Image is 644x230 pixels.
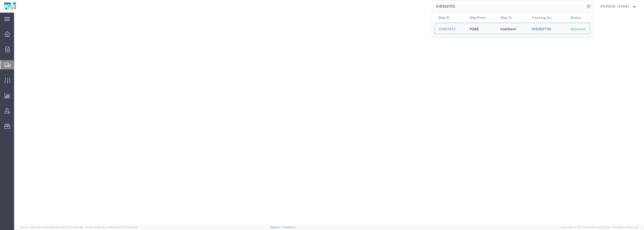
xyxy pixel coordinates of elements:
[560,225,638,229] span: Copyright © [DATE]-[DATE] Agistix Inc., All Rights Reserved
[600,4,629,9] span: Wendy Hetrick
[528,13,567,23] th: Tracking Nu.
[469,23,479,34] div: PG&E
[14,13,644,225] iframe: FS Legacy Container
[531,27,551,31] span: 518362705
[438,26,462,32] div: 55861842
[20,226,83,229] span: Server: 2025.19.0-b9208248b56
[85,226,138,229] span: Client: 2025.19.0-1f462a1
[4,3,16,10] img: logo
[435,13,593,37] table: Search Results
[283,226,295,229] a: Feedback
[600,3,637,9] button: [PERSON_NAME]
[531,26,563,32] div: 518362705
[466,13,497,23] th: Ship From
[435,13,466,23] th: Ship ID
[570,26,586,32] div: Delivered
[567,13,590,23] th: Status
[500,23,516,34] div: Intellirent
[63,226,83,229] span: [DATE] 10:22:58
[497,13,528,23] th: Ship To
[117,226,138,229] span: [DATE] 10:06:59
[270,226,283,229] a: Support
[432,0,585,12] input: Search for shipment number, reference number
